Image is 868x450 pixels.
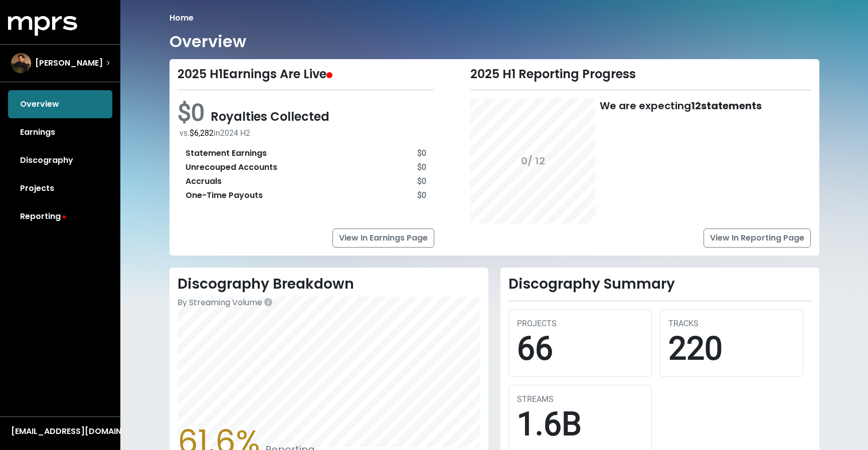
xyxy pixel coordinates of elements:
div: $0 [417,175,426,187]
span: Royalties Collected [211,108,329,125]
span: $0 [178,98,211,127]
div: One-Time Payouts [186,189,263,201]
div: $0 [417,161,426,173]
b: 12 statements [691,99,762,113]
div: Statement Earnings [186,147,267,159]
a: View In Reporting Page [704,229,811,248]
div: 2025 H1 Reporting Progress [470,67,811,82]
div: 2025 H1 Earnings Are Live [178,67,435,82]
a: mprs logo [8,20,77,31]
div: $0 [417,189,426,201]
div: 1.6B [517,405,643,444]
h2: Discography Summary [508,276,811,293]
nav: breadcrumb [169,12,819,24]
a: Reporting [8,202,112,231]
div: STREAMS [517,393,643,405]
h2: Discography Breakdown [178,276,480,293]
div: 66 [517,330,643,368]
div: [EMAIL_ADDRESS][DOMAIN_NAME] [11,425,109,437]
span: By Streaming Volume [178,297,262,308]
a: View In Earnings Page [332,229,434,248]
div: $0 [417,147,426,159]
div: vs. in 2024 H2 [180,127,435,139]
img: The selected account / producer [11,53,31,73]
span: [PERSON_NAME] [35,57,103,69]
div: TRACKS [668,318,795,330]
span: $6,282 [190,128,214,138]
div: Accruals [186,175,222,187]
div: 220 [668,330,795,368]
div: PROJECTS [517,318,643,330]
div: We are expecting [600,98,762,223]
div: Unrecouped Accounts [186,161,277,173]
a: Projects [8,174,112,202]
button: [EMAIL_ADDRESS][DOMAIN_NAME] [8,425,112,438]
h1: Overview [169,32,246,51]
li: Home [169,12,194,24]
a: Earnings [8,118,112,146]
a: Discography [8,146,112,174]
